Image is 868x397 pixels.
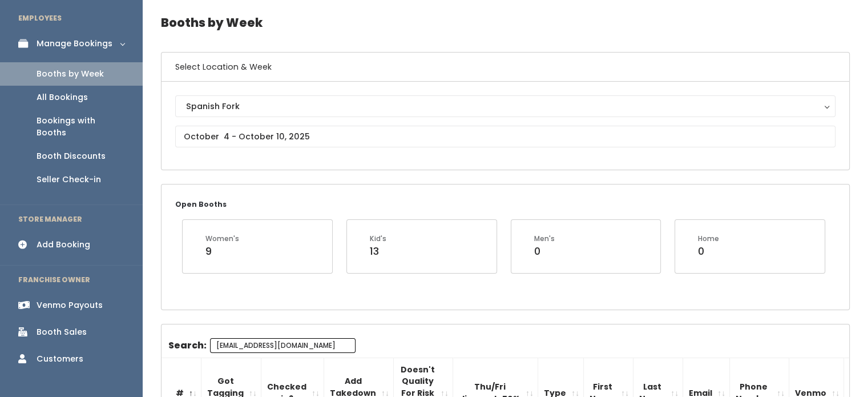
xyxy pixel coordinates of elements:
[205,244,239,259] div: 9
[370,244,386,259] div: 13
[175,199,227,209] small: Open Booths
[37,115,124,139] div: Bookings with Booths
[162,53,849,82] h6: Select Location & Week
[37,239,90,251] div: Add Booking
[37,174,101,186] div: Seller Check-in
[161,7,850,38] h4: Booths by Week
[37,353,83,365] div: Customers
[37,299,103,311] div: Venmo Payouts
[37,68,104,80] div: Booths by Week
[168,338,356,353] label: Search:
[186,100,825,113] div: Spanish Fork
[534,234,555,244] div: Men's
[175,126,835,147] input: October 4 - October 10, 2025
[205,234,239,244] div: Women's
[37,91,88,103] div: All Bookings
[370,234,386,244] div: Kid's
[698,234,719,244] div: Home
[37,150,106,162] div: Booth Discounts
[37,38,112,50] div: Manage Bookings
[37,326,87,338] div: Booth Sales
[534,244,555,259] div: 0
[175,95,835,117] button: Spanish Fork
[210,338,356,353] input: Search:
[698,244,719,259] div: 0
